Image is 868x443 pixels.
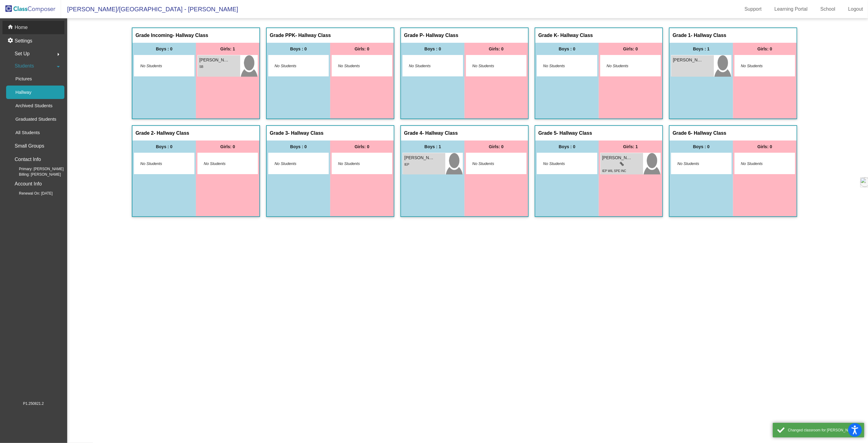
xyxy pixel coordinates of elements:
span: No Students [741,161,779,167]
span: [PERSON_NAME] [602,155,633,161]
p: All Students [15,129,40,136]
span: Students [15,62,34,70]
a: Logout [843,4,868,14]
span: [PERSON_NAME] [199,57,230,63]
span: Billing: [PERSON_NAME] [9,172,61,177]
div: Girls: 0 [733,43,797,55]
span: - Hallway Class [295,32,331,38]
span: Primary: [PERSON_NAME] [9,166,64,172]
span: No Students [204,161,242,167]
div: Changed classroom for Noah [788,427,860,433]
span: - Hallway Class [423,32,458,38]
p: Settings [15,37,32,45]
span: Grade 6 [673,130,691,136]
mat-icon: arrow_drop_down [55,63,62,70]
a: School [816,4,840,14]
mat-icon: arrow_right [55,51,62,58]
span: No Students [409,63,447,69]
div: Girls: 1 [196,43,259,55]
span: - Hallway Class [173,32,208,38]
span: - Hallway Class [154,130,190,136]
span: IEP WIL SPE INC [602,169,626,173]
p: Graduated Students [15,115,56,123]
span: No Students [543,63,581,69]
span: Renewal On: [DATE] [9,191,52,196]
span: Set Up [15,49,30,58]
p: Small Groups [15,142,44,150]
span: Grade 1 [673,32,691,38]
p: Hallway [15,89,31,96]
span: [PERSON_NAME]/[GEOGRAPHIC_DATA] - [PERSON_NAME] [61,4,238,14]
span: SB [199,65,203,68]
div: Girls: 0 [465,141,528,153]
div: Girls: 0 [599,43,662,55]
div: Girls: 0 [196,141,259,153]
div: Boys : 0 [401,43,465,55]
span: - Hallway Class [557,32,593,38]
span: No Students [741,63,779,69]
div: Boys : 0 [535,141,599,153]
span: No Students [275,161,313,167]
span: No Students [472,63,511,69]
p: Account Info [15,180,42,188]
div: Boys : 0 [267,43,330,55]
div: Boys : 0 [670,141,733,153]
span: - Hallway Class [691,130,727,136]
span: - Hallway Class [691,32,727,38]
div: Boys : 0 [267,141,330,153]
p: Contact Info [15,155,41,164]
div: Boys : 0 [132,141,196,153]
span: - Hallway Class [557,130,592,136]
span: Grade PPK [270,32,295,38]
span: No Students [338,63,376,69]
div: Boys : 1 [670,43,733,55]
div: Girls: 0 [330,43,394,55]
span: - Hallway Class [288,130,324,136]
div: Boys : 0 [535,43,599,55]
span: No Students [543,161,581,167]
div: Girls: 0 [330,141,394,153]
div: Boys : 1 [401,141,465,153]
span: No Students [275,63,313,69]
span: No Students [140,161,179,167]
span: Grade Incoming [136,32,173,38]
p: Archived Students [15,102,52,109]
span: [PERSON_NAME] [404,155,435,161]
span: No Students [472,161,511,167]
span: IEP [404,163,409,166]
span: - Hallway Class [422,130,458,136]
span: Grade 3 [270,130,288,136]
span: No Students [678,161,716,167]
mat-icon: home [7,24,15,31]
span: Grade P [404,32,423,38]
a: Support [740,4,767,14]
span: Grade K [538,32,557,38]
p: Home [15,24,28,31]
span: No Students [607,63,645,69]
mat-icon: settings [7,37,15,45]
div: Girls: 1 [599,141,662,153]
a: Learning Portal [770,4,813,14]
span: [PERSON_NAME] [673,57,703,63]
span: No Students [338,161,376,167]
span: Grade 2 [136,130,154,136]
span: Grade 5 [538,130,557,136]
span: No Students [140,63,179,69]
div: Girls: 0 [465,43,528,55]
div: Girls: 0 [733,141,797,153]
div: Boys : 0 [132,43,196,55]
span: Grade 4 [404,130,422,136]
p: Pictures [15,75,32,82]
